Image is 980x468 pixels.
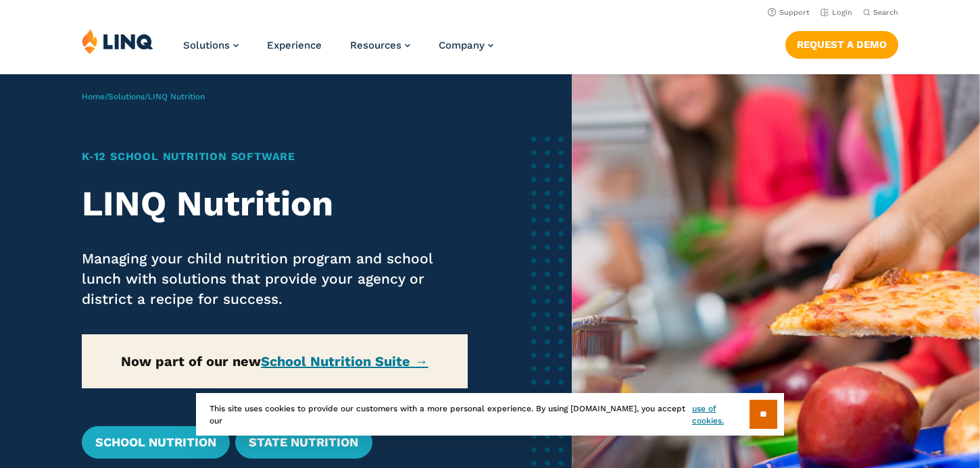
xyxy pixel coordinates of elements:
a: Request a Demo [785,31,898,58]
span: Company [439,39,485,51]
span: Solutions [183,39,230,51]
h1: K‑12 School Nutrition Software [82,149,468,165]
span: Search [873,8,898,17]
nav: Primary Navigation [183,28,493,73]
a: Solutions [183,39,239,51]
a: Experience [267,39,322,51]
span: / / [82,92,205,101]
a: Resources [350,39,410,51]
strong: LINQ Nutrition [82,183,333,224]
div: This site uses cookies to provide our customers with a more personal experience. By using [DOMAIN... [196,393,784,436]
a: Login [820,8,852,17]
span: Resources [350,39,401,51]
a: Solutions [108,92,145,101]
button: Open Search Bar [863,7,898,18]
a: Company [439,39,493,51]
a: Home [82,92,105,101]
nav: Button Navigation [785,28,898,58]
a: School Nutrition Suite → [261,353,428,369]
p: Managing your child nutrition program and school lunch with solutions that provide your agency or... [82,249,468,309]
a: Support [768,8,810,17]
img: LINQ | K‑12 Software [82,28,153,54]
strong: Now part of our new [121,353,428,369]
a: use of cookies. [692,402,750,427]
span: LINQ Nutrition [148,92,205,101]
